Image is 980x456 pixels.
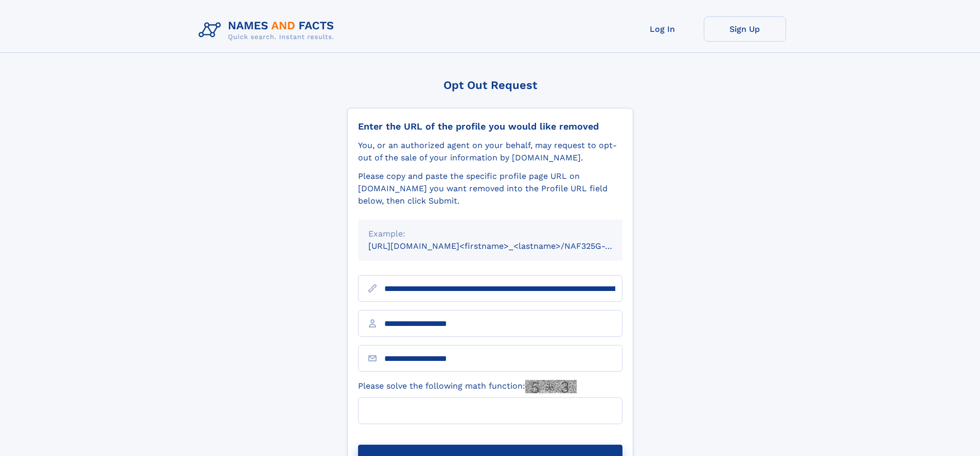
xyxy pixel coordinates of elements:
div: Opt Out Request [347,79,633,92]
div: You, or an authorized agent on your behalf, may request to opt-out of the sale of your informatio... [358,139,622,164]
div: Example: [368,228,612,240]
a: Sign Up [704,16,786,42]
div: Please copy and paste the specific profile page URL on [DOMAIN_NAME] you want removed into the Pr... [358,170,622,207]
img: Logo Names and Facts [194,16,343,44]
a: Log In [621,16,704,42]
small: [URL][DOMAIN_NAME]<firstname>_<lastname>/NAF325G-xxxxxxxx [368,241,642,251]
div: Enter the URL of the profile you would like removed [358,121,622,132]
label: Please solve the following math function: [358,380,577,393]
